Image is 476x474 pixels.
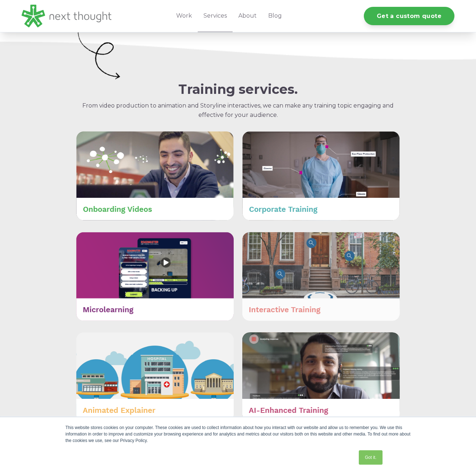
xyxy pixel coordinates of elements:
span: From video production to animation and Storyline interactives, we can make any training topic eng... [82,102,394,118]
a: Get a custom quote [364,7,454,25]
img: Artboard 16 copy [76,22,121,82]
img: Corporate Training [242,131,400,220]
img: Animated Explainer [76,332,234,421]
img: AI-Enhanced Training [242,332,400,421]
h2: Training services. [76,82,400,97]
img: Microlearning (2) [76,232,234,321]
div: This website stores cookies on your computer. These cookies are used to collect information about... [65,424,411,444]
a: Got it. [359,450,383,465]
img: LG - NextThought Logo [22,5,111,27]
img: Onboarding Videos [76,131,234,220]
img: Interactive Training (1) [242,232,400,321]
